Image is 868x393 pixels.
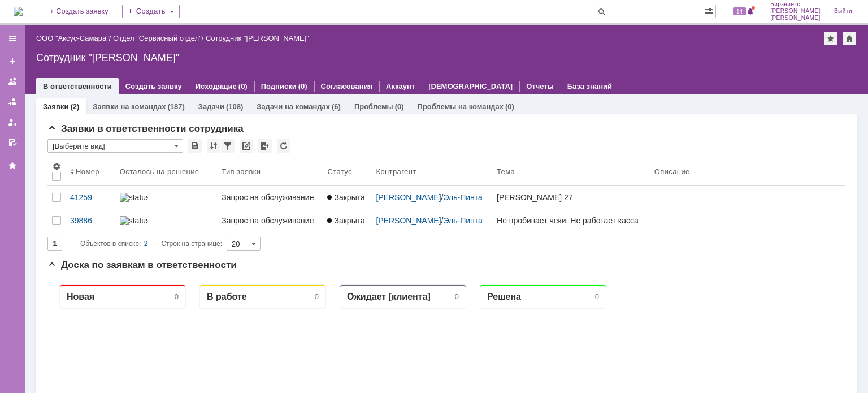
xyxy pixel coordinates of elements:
a: Эль-Пинта [443,216,482,225]
a: 39886 [66,209,115,232]
div: Решена [440,16,474,27]
div: Запрос на обслуживание [222,193,318,202]
a: Создать заявку [3,52,21,70]
span: Расширенный поиск [704,5,715,16]
div: Не пробивает чеки. Не работает касса [497,216,645,225]
a: [PERSON_NAME] [376,216,441,225]
a: Запрос на обслуживание [217,186,323,209]
div: Описание [654,167,690,176]
div: 2 [144,237,148,251]
div: Тип заявки [222,167,261,176]
a: [PERSON_NAME] 27 [492,186,650,209]
div: Сотрудник "[PERSON_NAME]" [206,34,309,42]
a: statusbar-100 (1).png [115,186,217,209]
a: Отчеты [526,82,554,90]
img: statusbar-100 (1).png [120,193,148,202]
a: Запрос на обслуживание [217,209,323,232]
div: (0) [298,82,307,90]
a: Заявки на командах [3,72,21,90]
a: Задачи [198,102,224,111]
img: statusbar-100 (1).png [120,216,148,225]
div: 0 [548,17,552,25]
span: 14 [733,7,746,15]
div: (6) [332,102,341,111]
div: Тема [497,167,515,176]
a: [DEMOGRAPHIC_DATA] [428,82,513,90]
div: Новая [19,16,47,27]
div: Сделать домашней страницей [843,32,856,45]
div: Контрагент [376,167,416,176]
th: Номер [66,157,115,186]
a: Отдел "Сервисный отдел" [113,34,202,42]
div: / [376,216,488,225]
div: Сотрудник "[PERSON_NAME]" [36,52,857,63]
div: Создать [122,5,180,18]
a: 41259 [66,186,115,209]
span: [PERSON_NAME] [770,15,821,21]
div: (0) [395,102,404,111]
div: (0) [238,82,248,90]
div: (108) [226,102,243,111]
span: Настройки [52,162,61,171]
a: Проблемы на командах [418,102,504,111]
div: 0 [407,17,411,25]
div: 0 [127,17,131,25]
div: В работе [159,16,199,27]
a: Мои согласования [3,133,21,152]
img: logo [14,7,23,16]
div: Номер [76,167,99,176]
div: Экспорт списка [258,139,272,153]
th: Осталось на решение [115,157,217,186]
a: Подписки [261,82,297,90]
a: Заявки [43,102,68,111]
div: (187) [167,102,184,111]
a: Исходящие [196,82,237,90]
div: Обновлять список [277,139,290,153]
div: Ожидает [клиента] [300,16,383,27]
div: Сохранить вид [188,139,202,153]
div: Фильтрация... [221,139,235,153]
div: 41259 [70,193,111,202]
th: Тип заявки [217,157,323,186]
div: Запрос на обслуживание [222,216,318,225]
a: База знаний [567,82,612,90]
a: Мои заявки [3,113,21,131]
div: Сортировка... [207,139,220,153]
div: 39886 [70,216,111,225]
a: [PERSON_NAME] [376,193,441,202]
div: 0 [267,17,271,25]
th: Тема [492,157,650,186]
div: [PERSON_NAME] 27 [497,193,645,202]
span: Закрыта [327,216,364,225]
a: Заявки на командах [93,102,166,111]
a: Закрыта [323,186,371,209]
th: Контрагент [371,157,492,186]
a: Задачи на командах [257,102,330,111]
div: / [113,34,206,42]
th: Статус [323,157,371,186]
a: Не пробивает чеки. Не работает касса [492,209,650,232]
a: Согласования [321,82,373,90]
a: Закрыта [323,209,371,232]
span: Доска по заявкам в ответственности [47,260,237,270]
a: statusbar-100 (1).png [115,209,217,232]
div: (2) [70,102,79,111]
div: / [376,193,488,202]
a: В ответственности [43,82,112,90]
span: [PERSON_NAME] [770,8,821,15]
span: Закрыта [327,193,364,202]
i: Строк на странице: [80,237,222,251]
span: Заявки в ответственности сотрудника [47,123,244,134]
div: Скопировать ссылку на список [240,139,253,153]
a: Заявки в моей ответственности [3,93,21,111]
a: Создать заявку [125,82,182,90]
div: Добавить в избранное [824,32,837,45]
a: Эль-Пинта [443,193,482,202]
a: Проблемы [354,102,393,111]
span: Бирзниекс [770,1,821,8]
a: ООО "Аксус-Самара" [36,34,109,42]
div: / [36,34,113,42]
div: Осталось на решение [120,167,199,176]
div: Статус [327,167,351,176]
span: Объектов в списке: [80,240,141,248]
